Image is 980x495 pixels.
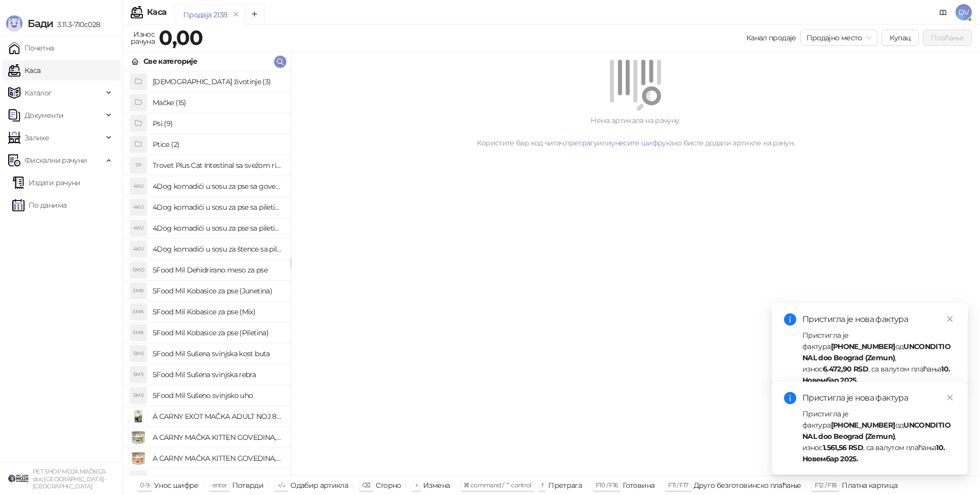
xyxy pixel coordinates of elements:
[130,157,146,174] div: TP
[229,10,242,19] button: remove
[130,283,146,299] div: 5MK
[946,394,953,401] span: close
[955,4,972,20] span: DV
[153,283,282,299] h4: 5Food Mil Kobasice za pse (Junetina)
[24,83,52,103] span: Каталог
[153,345,282,362] h4: 5Food Mil Sušena svinjska kost buta
[623,479,654,492] div: Готовина
[935,4,951,20] a: Документација
[130,241,146,257] div: 4KU
[415,481,418,489] span: +
[24,105,63,126] span: Документи
[153,73,282,90] h4: [DEMOGRAPHIC_DATA] životinje (3)
[823,364,868,374] strong: 6.472,90 RSD
[232,479,264,492] div: Потврди
[153,136,282,153] h4: Ptice (2)
[463,481,531,489] span: ⌘ command / ⌃ control
[153,304,282,320] h4: 5Food Mil Kobasice za pse (Mix)
[802,392,955,404] div: Пристигла је нова фактура
[130,366,146,383] div: 5MS
[802,313,955,326] div: Пристигла је нова фактура
[802,342,950,362] strong: UNCONDITIONAL doo Beograd (Zemun)
[130,199,146,215] div: 4KU
[881,30,919,46] button: Купац
[842,479,897,492] div: Платна картица
[944,313,955,325] a: Close
[153,241,282,257] h4: 4Dog komadići u sosu za štence sa piletinom (100g)
[831,342,895,351] strong: [PHONE_NUMBER]
[784,392,796,404] span: info-circle
[143,56,197,67] div: Све категорије
[153,429,282,445] h4: A CARNY MAČKA KITTEN GOVEDINA,PILETINA I ZEC 200g
[6,15,22,32] img: Logo
[130,429,146,445] img: Slika
[694,479,801,492] div: Друго безготовинско плаћање
[130,387,146,404] div: 5MS
[153,387,282,404] h4: 5Food Mil Sušeno svinjsko uho
[823,443,863,452] strong: 1.561,56 RSD
[153,408,282,425] h4: A CARNY EXOT MAČKA ADULT NOJ 85g
[153,450,282,466] h4: A CARNY MAČKA KITTEN GOVEDINA,TELETINA I PILETINA 200g
[668,481,688,489] span: F11 / F17
[8,60,40,81] a: Каса
[806,30,871,45] span: Продајно место
[130,220,146,236] div: 4KU
[290,479,348,492] div: Одабир артикла
[28,17,53,30] span: Бади
[153,94,282,111] h4: Mačke (15)
[802,408,955,464] div: Пристигла је фактура од , износ , са валутом плаћања
[153,325,282,341] h4: 5Food Mil Kobasice za pse (Piletina)
[153,220,282,236] h4: 4Dog komadići u sosu za pse sa piletinom i govedinom (4x100g)
[303,115,968,148] div: Нема артикала на рачуну. Користите бар код читач, или како бисте додали артикле на рачун.
[123,71,290,475] div: grid
[53,20,100,29] span: 3.11.3-710c028
[130,262,146,278] div: 5MD
[362,481,370,489] span: ⌫
[542,481,543,489] span: f
[831,420,895,430] strong: [PHONE_NUMBER]
[802,420,950,441] strong: UNCONDITIONAL doo Beograd (Zemun)
[153,199,282,215] h4: 4Dog komadići u sosu za pse sa piletinom (100g)
[746,32,796,43] div: Канал продаје
[147,8,166,16] div: Каса
[212,481,227,489] span: enter
[24,150,87,170] span: Фискални рачуни
[129,28,157,48] div: Износ рачуна
[8,468,29,489] img: 64x64-companyLogo-9f44b8df-f022-41eb-b7d6-300ad218de09.png
[153,115,282,132] h4: Psi (9)
[153,157,282,174] h4: Trovet Plus Cat Intestinal sa svežom ribom (85g)
[923,30,972,46] button: Плаћање
[130,304,146,320] div: 5MK
[153,262,282,278] h4: 5Food Mil Dehidrirano meso za pse
[376,479,401,492] div: Сторно
[159,25,203,50] strong: 0,00
[277,481,285,489] span: ↑/↓
[244,4,265,24] button: Add tab
[130,471,146,487] div: ABP
[153,178,282,194] h4: 4Dog komadići u sosu za pse sa govedinom (100g)
[12,195,66,215] a: По данима
[130,325,146,341] div: 5MK
[8,38,54,58] a: Почетна
[33,468,106,490] small: PET SHOP MOJA MAČKICA doo [GEOGRAPHIC_DATA]-[GEOGRAPHIC_DATA]
[154,479,199,492] div: Унос шифре
[130,345,146,362] div: 5MS
[596,481,618,489] span: F10 / F16
[565,138,597,147] a: претрагу
[423,479,450,492] div: Измена
[946,315,953,323] span: close
[24,128,49,148] span: Залихе
[802,330,955,386] div: Пристигла је фактура од , износ , са валутом плаћања
[611,138,666,147] a: унесите шифру
[12,172,81,193] a: Издати рачуни
[183,9,227,20] div: Продаја 2138
[153,471,282,487] h4: ADIVA Biotic Powder (1 kesica)
[548,479,582,492] div: Претрага
[130,450,146,466] img: Slika
[944,392,955,403] a: Close
[130,408,146,425] img: Slika
[153,366,282,383] h4: 5Food Mil Sušena svinjska rebra
[815,481,837,489] span: F12 / F18
[784,313,796,326] span: info-circle
[140,481,149,489] span: 0-9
